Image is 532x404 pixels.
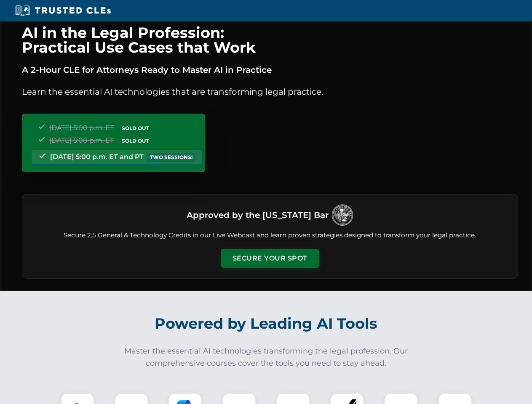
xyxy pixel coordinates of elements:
span: [DATE] 5:00 p.m. ET [49,124,114,132]
button: Secure Your Spot [221,249,319,268]
p: Master the essential AI technologies transforming the legal profession. Our comprehensive courses... [119,345,414,369]
p: Learn the essential AI technologies that are transforming legal practice. [22,85,518,98]
span: [DATE] 5:00 p.m. ET [49,136,114,144]
p: Secure 2.5 General & Technology Credits in our Live Webcast and learn proven strategies designed ... [32,231,508,240]
h2: Powered by Leading AI Tools [33,309,500,338]
h1: AI in the Legal Profession: Practical Use Cases that Work [22,25,518,55]
p: A 2-Hour CLE for Attorneys Ready to Master AI in Practice [22,63,518,77]
span: SOLD OUT [119,136,152,145]
img: Logo [332,205,353,226]
span: SOLD OUT [119,124,152,133]
h3: Approved by the [US_STATE] Bar [187,207,329,223]
img: Trusted CLEs [13,4,113,17]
